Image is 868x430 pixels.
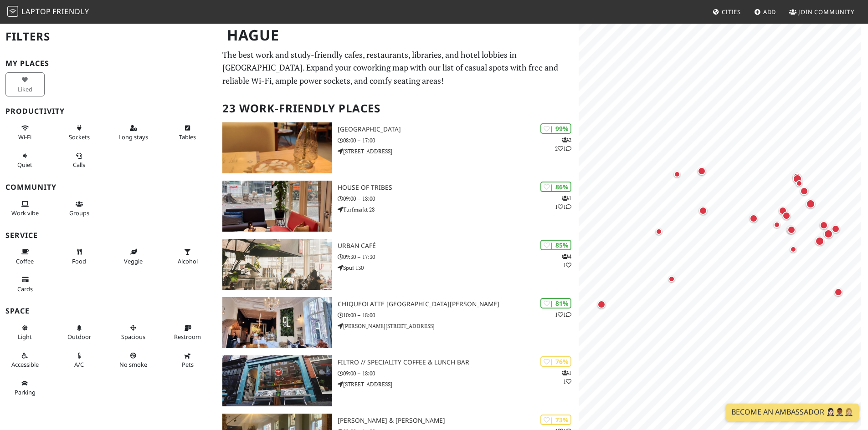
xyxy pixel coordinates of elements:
button: Accessible [5,348,45,372]
div: Map marker [785,224,796,236]
p: 1 1 1 [555,194,571,211]
div: Map marker [697,205,709,217]
h3: Filtro // Speciality Coffee & Lunch Bar [338,359,579,366]
a: Cities [709,4,745,20]
p: [STREET_ADDRESS] [338,380,579,389]
a: House of Tribes | 86% 111 House of Tribes 09:00 – 18:00 Turfmarkt 28 [217,181,579,232]
button: Restroom [168,320,207,344]
div: Map marker [777,205,789,217]
button: Tables [168,121,207,145]
span: Alcohol [178,257,198,265]
span: Add [763,8,776,16]
h3: Chiqueolatte [GEOGRAPHIC_DATA][PERSON_NAME] [338,300,579,308]
p: The best work and study-friendly cafes, restaurants, libraries, and hotel lobbies in [GEOGRAPHIC_... [222,48,573,87]
div: Map marker [786,224,797,236]
div: Map marker [791,171,803,183]
img: LaptopFriendly [7,6,18,17]
p: [PERSON_NAME][STREET_ADDRESS] [338,322,579,330]
h2: 23 Work-Friendly Places [222,95,573,122]
img: Chiqueolatte Den Haag [222,297,332,348]
button: A/C [60,348,99,372]
p: 09:30 – 17:30 [338,253,579,261]
button: Parking [5,376,45,400]
img: Barista Cafe Frederikstraat [222,122,332,173]
div: Map marker [596,298,607,310]
p: 4 1 [562,252,571,269]
div: Map marker [804,197,817,210]
span: Work-friendly tables [179,133,196,141]
h3: Community [5,183,211,192]
h1: Hague [220,23,577,48]
span: Veggie [124,257,143,265]
a: Chiqueolatte Den Haag | 81% 11 Chiqueolatte [GEOGRAPHIC_DATA][PERSON_NAME] 10:00 – 18:00 [PERSON_... [217,297,579,348]
span: People working [11,209,39,217]
div: Map marker [653,226,664,237]
button: No smoke [114,348,153,372]
p: 1 1 [562,369,571,386]
span: Laptop [21,6,51,16]
p: 09:00 – 18:00 [338,194,579,203]
img: Filtro // Speciality Coffee & Lunch Bar [222,355,332,406]
button: Light [5,320,45,344]
div: | 85% [540,240,571,250]
p: 10:00 – 18:00 [338,311,579,319]
div: Map marker [748,212,760,224]
div: | 73% [540,415,571,425]
h3: Urban Café [338,242,579,250]
div: Map marker [818,219,830,231]
p: [STREET_ADDRESS] [338,147,579,156]
button: Wi-Fi [5,121,45,145]
button: Alcohol [168,244,207,268]
div: Map marker [781,210,792,222]
span: Quiet [17,161,32,169]
span: Join Community [798,8,854,16]
a: Become an Ambassador 🤵🏻‍♀️🤵🏾‍♂️🤵🏼‍♀️ [726,404,859,421]
span: Credit cards [17,285,33,293]
button: Veggie [114,244,153,268]
div: Map marker [771,219,782,230]
img: Urban Café [222,239,332,290]
button: Calls [60,148,99,172]
span: Natural light [18,333,32,341]
span: Video/audio calls [73,161,85,169]
div: Map marker [830,223,842,235]
img: House of Tribes [222,181,332,232]
button: Pets [168,348,207,372]
p: 2 2 1 [555,136,571,153]
span: Group tables [69,209,89,217]
a: Add [750,4,780,20]
button: Sockets [60,121,99,145]
button: Food [60,244,99,268]
span: Friendly [52,6,89,16]
div: | 81% [540,298,571,309]
p: 09:00 – 18:00 [338,369,579,378]
button: Cards [5,272,45,296]
span: Restroom [174,333,201,341]
a: Join Community [786,4,858,20]
button: Groups [60,197,99,221]
button: Spacious [114,320,153,344]
span: Power sockets [69,133,90,141]
h2: Filters [5,23,211,51]
p: Spui 130 [338,263,579,272]
span: Spacious [121,333,145,341]
div: Map marker [666,273,677,284]
h3: Space [5,307,211,315]
a: Filtro // Speciality Coffee & Lunch Bar | 76% 11 Filtro // Speciality Coffee & Lunch Bar 09:00 – ... [217,355,579,406]
span: Air conditioned [74,360,84,369]
h3: My Places [5,59,211,68]
span: Cities [722,8,741,16]
div: Map marker [791,172,804,185]
span: Accessible [11,360,39,369]
span: Long stays [118,133,148,141]
h3: [PERSON_NAME] & [PERSON_NAME] [338,417,579,425]
button: Work vibe [5,197,45,221]
p: Turfmarkt 28 [338,205,579,214]
h3: [GEOGRAPHIC_DATA] [338,126,579,133]
a: Urban Café | 85% 41 Urban Café 09:30 – 17:30 Spui 130 [217,239,579,290]
h3: House of Tribes [338,184,579,192]
p: 08:00 – 17:00 [338,136,579,145]
span: Parking [15,388,36,396]
p: 1 1 [555,310,571,319]
button: Long stays [114,121,153,145]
